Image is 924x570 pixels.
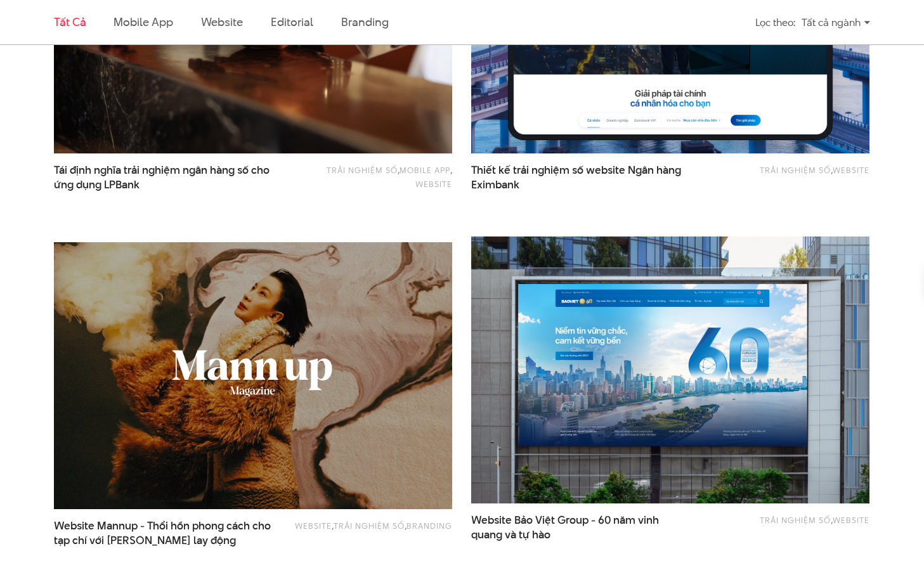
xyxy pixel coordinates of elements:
a: Website Mannup - Thổi hồn phong cách chotạp chí với [PERSON_NAME] lay động [54,519,273,548]
img: BaoViet 60 năm [471,236,869,503]
a: Trải nghiệm số [327,164,398,176]
a: Website [415,178,452,190]
a: Trải nghiệm số [760,164,831,176]
a: Branding [407,520,452,531]
div: , , [293,519,452,541]
div: , [710,513,869,536]
a: Mobile app [114,14,172,30]
span: ứng dụng LPBank [54,178,140,192]
span: tạp chí với [PERSON_NAME] lay động [54,533,236,548]
a: Trải nghiệm số [760,514,831,526]
a: Website [295,520,332,531]
span: Website Bảo Việt Group - 60 năm vinh [471,513,690,542]
span: Thiết kế trải nghiệm số website Ngân hàng [471,163,690,192]
a: Thiết kế trải nghiệm số website Ngân hàngEximbank [471,163,690,192]
span: quang và tự hào [471,528,550,542]
span: Website Mannup - Thổi hồn phong cách cho [54,519,273,548]
div: , , [293,163,452,191]
a: Website [833,514,869,526]
a: Tất cả [54,14,86,30]
a: Tái định nghĩa trải nghiệm ngân hàng số choứng dụng LPBank [54,163,273,192]
a: Branding [341,14,388,30]
a: Website [833,164,869,176]
div: Tất cả ngành [802,11,870,34]
img: website Mann up [54,242,452,509]
a: Mobile app [400,164,450,176]
div: Lọc theo: [755,11,795,34]
span: Eximbank [471,178,519,192]
a: Trải nghiệm số [334,520,405,531]
span: Tái định nghĩa trải nghiệm ngân hàng số cho [54,163,273,192]
div: , [710,163,869,186]
a: Editorial [271,14,313,30]
a: Website [201,14,243,30]
a: Website Bảo Việt Group - 60 năm vinhquang và tự hào [471,513,690,542]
